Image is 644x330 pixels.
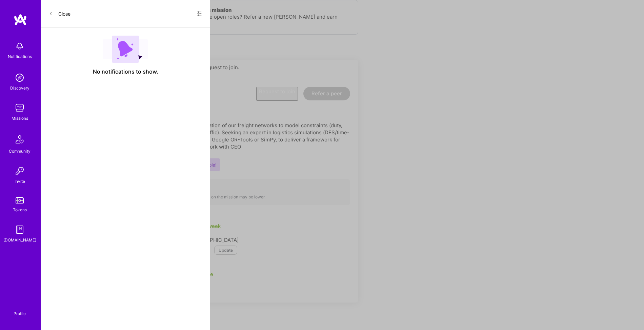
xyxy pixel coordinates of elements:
img: logo [14,14,27,26]
div: [DOMAIN_NAME] [3,236,36,244]
button: Close [49,8,71,19]
span: No notifications to show. [93,68,158,75]
div: Invite [15,178,25,185]
div: Profile [14,310,26,316]
img: Invite [13,164,26,178]
a: Profile [11,303,28,316]
img: guide book [13,223,26,236]
div: Community [9,148,31,155]
div: Tokens [13,206,27,213]
img: Community [12,131,28,148]
img: tokens [16,197,24,203]
img: teamwork [13,101,26,115]
div: Missions [12,115,28,122]
img: empty [103,36,148,63]
img: discovery [13,71,26,84]
div: Notifications [8,53,32,60]
div: Discovery [10,84,29,92]
img: bell [13,39,26,53]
